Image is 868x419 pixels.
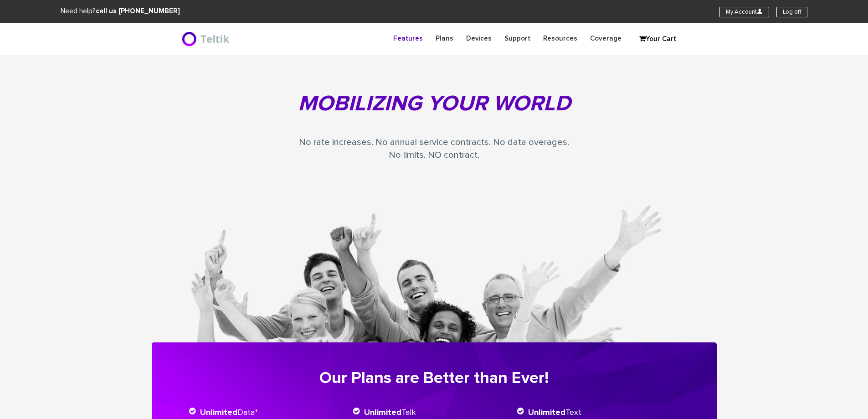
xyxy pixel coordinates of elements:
h2: Our Plans are Better than Ever! [188,370,680,388]
a: Your Cart [635,32,680,46]
a: Support [498,30,537,47]
p: No rate increases. No annual service contracts. No data overages. No limits. NO contract. [298,136,571,161]
li: Talk [352,406,516,419]
li: Data* [188,406,352,419]
a: Features [387,30,429,47]
a: Coverage [584,30,628,47]
a: Devices [460,30,498,47]
span: Unlimited [364,409,401,417]
strong: call us [PHONE_NUMBER] [96,8,180,15]
a: Log off [776,7,807,17]
h1: Mobilizing your World [152,55,717,136]
i: U [757,8,763,14]
li: Text [516,406,680,419]
span: Unlimited [200,409,237,417]
img: BriteX [181,30,232,48]
a: Resources [537,30,584,47]
span: Unlimited [528,409,565,417]
a: Plans [429,30,460,47]
span: Need help? [61,8,180,15]
a: My AccountU [719,7,769,17]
